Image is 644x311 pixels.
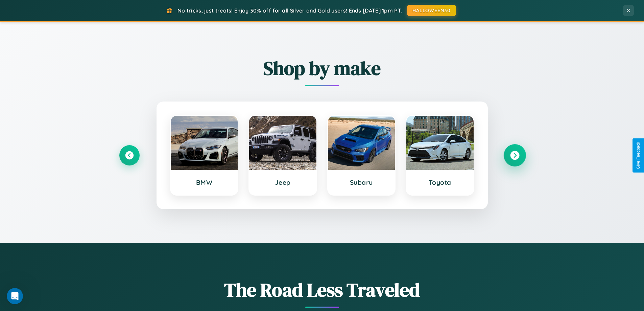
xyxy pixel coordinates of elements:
h2: Shop by make [119,55,525,81]
div: Give Feedback [636,142,641,169]
h3: BMW [177,178,231,186]
h3: Toyota [413,178,467,186]
span: No tricks, just treats! Enjoy 30% off for all Silver and Gold users! Ends [DATE] 1pm PT. [177,7,402,14]
h3: Subaru [335,178,388,186]
h3: Jeep [256,178,310,186]
iframe: Intercom live chat [7,288,23,304]
h1: The Road Less Traveled [119,277,525,303]
button: HALLOWEEN30 [407,5,456,16]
